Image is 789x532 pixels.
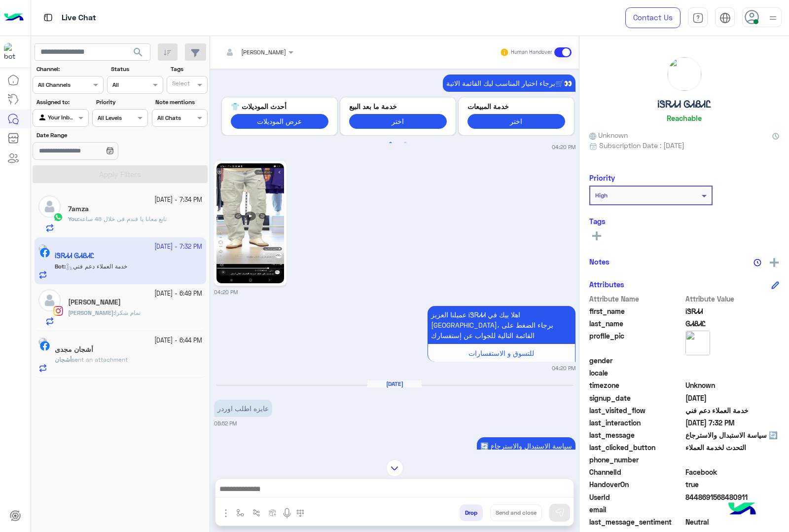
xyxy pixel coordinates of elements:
a: tab [688,7,708,28]
span: You [68,215,78,223]
button: 2 of 2 [400,138,410,148]
img: send attachment [220,507,232,519]
span: search [132,46,144,58]
span: UserId [589,492,683,502]
label: Date Range [36,131,147,140]
img: 562110853_3132675223567103_112811892921778138_n.jpg [216,163,284,283]
span: خدمة العملاء دعم فني [685,405,780,416]
button: اختر [467,114,565,128]
img: defaultAdmin.png [38,195,61,218]
a: Contact Us [625,7,681,28]
img: picture [668,57,701,91]
label: Priority [96,98,147,107]
img: Trigger scenario [252,509,260,517]
img: hulul-logo.png [725,493,759,527]
button: عرض الموديلات [231,114,328,128]
label: Tags [171,65,207,74]
img: tab [692,12,704,24]
h6: Attributes [589,280,624,289]
span: last_message_sentiment [589,517,683,527]
small: [DATE] - 7:34 PM [154,195,202,205]
img: 713415422032625 [4,43,22,61]
img: defaultAdmin.png [38,289,61,311]
label: Assigned to: [36,98,87,107]
img: profile [767,12,779,24]
span: sent an attachment [72,356,128,363]
img: send voice note [281,507,293,519]
img: picture [685,331,710,355]
span: التحدث لخدمة العملاء [685,442,780,453]
h6: Tags [589,217,779,226]
button: select flow [232,504,249,521]
p: أحدث الموديلات 👕 [231,101,328,112]
span: timezone [589,380,683,390]
span: locale [589,368,683,378]
small: Human Handover [511,48,552,56]
label: Channel: [36,65,103,74]
small: [DATE] - 6:49 PM [154,289,202,299]
p: خدمة المبيعات [467,101,565,112]
span: profile_pic [589,331,683,353]
img: Instagram [53,306,63,316]
button: Drop [460,504,483,521]
div: Select [171,79,190,90]
img: create order [269,509,277,517]
span: last_visited_flow [589,405,683,416]
p: Live Chat [62,11,96,25]
p: 12/10/2025, 4:20 PM [428,306,575,344]
img: Logo [4,7,24,28]
h6: Priority [589,173,615,182]
button: اختر [349,114,447,128]
span: 0 [685,517,780,527]
span: gender [589,355,683,366]
h5: أشجان مجدى [55,345,93,354]
p: 12/10/2025, 4:20 PM [443,75,575,92]
span: null [685,455,780,465]
small: [DATE] - 6:44 PM [154,336,202,345]
span: null [685,504,780,515]
img: scroll [386,459,403,477]
img: WhatsApp [53,212,63,222]
p: 14/10/2025, 6:52 PM [477,437,575,455]
button: 1 of 2 [386,138,395,148]
span: last_message [589,430,683,440]
span: 8448691568480911 [685,492,780,502]
img: notes [753,259,761,266]
span: email [589,504,683,515]
h6: Reachable [667,114,702,122]
b: : [68,215,79,223]
span: true [685,479,780,490]
h5: 7amza [68,205,89,213]
img: tab [42,11,54,24]
span: phone_number [589,455,683,465]
span: ᎥᏕᏒᏗᏗ [685,306,780,316]
span: تمام شكرا [115,309,141,316]
small: 04:20 PM [214,288,238,296]
button: search [126,43,150,65]
span: Subscription Date : [DATE] [599,140,684,151]
b: : [68,309,115,316]
span: signup_date [589,393,683,403]
span: [PERSON_NAME] [241,48,286,56]
img: picture [38,338,47,346]
span: 2025-10-14T16:32:01.233Z [685,418,780,428]
img: add [770,258,779,267]
h6: Notes [589,257,610,266]
button: Trigger scenario [249,504,265,521]
span: last_clicked_button [589,442,683,453]
span: Unknown [685,380,780,390]
small: 04:20 PM [552,143,575,151]
label: Note mentions [155,98,206,107]
span: HandoverOn [589,479,683,490]
img: tab [719,12,731,24]
span: Attribute Value [685,294,780,304]
span: last_name [589,318,683,329]
span: last_interaction [589,418,683,428]
span: null [685,368,780,378]
img: Facebook [40,341,50,351]
span: first_name [589,306,683,316]
span: Attribute Name [589,294,683,304]
span: تابع معانا يا فندم فى خلال 48 ساعه [79,215,167,223]
span: null [685,355,780,366]
h5: ᎥᏕᏒᏗᏗ ᎶᏗᏰᏗᏝ [657,99,711,110]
